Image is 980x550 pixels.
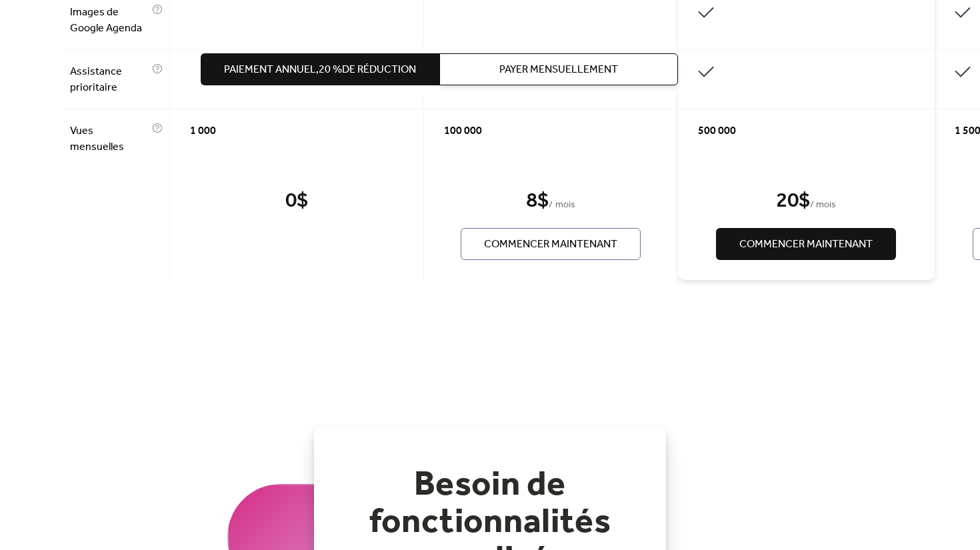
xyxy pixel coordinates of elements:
[70,2,142,39] font: Images de Google Agenda
[810,196,836,214] font: / mois
[461,228,641,260] button: Commencer maintenant
[499,59,618,80] font: Payer mensuellement
[439,53,678,85] button: Payer mensuellement
[716,228,896,260] button: Commencer maintenant
[526,181,537,221] font: 8
[297,181,308,221] font: $
[484,234,617,255] font: Commencer maintenant
[537,181,549,221] font: $
[319,59,342,80] font: 20 %
[285,181,297,221] font: 0
[739,234,873,255] font: Commencer maintenant
[224,59,319,80] font: Paiement annuel,
[190,121,216,141] font: 1 000
[549,196,575,214] font: / mois
[201,53,439,85] button: Paiement annuel,20 %de réduction
[342,59,416,80] font: de réduction
[698,121,736,141] font: 500 000
[799,181,810,221] font: $
[70,61,122,98] font: Assistance prioritaire
[776,181,799,221] font: 20
[70,121,124,157] font: Vues mensuelles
